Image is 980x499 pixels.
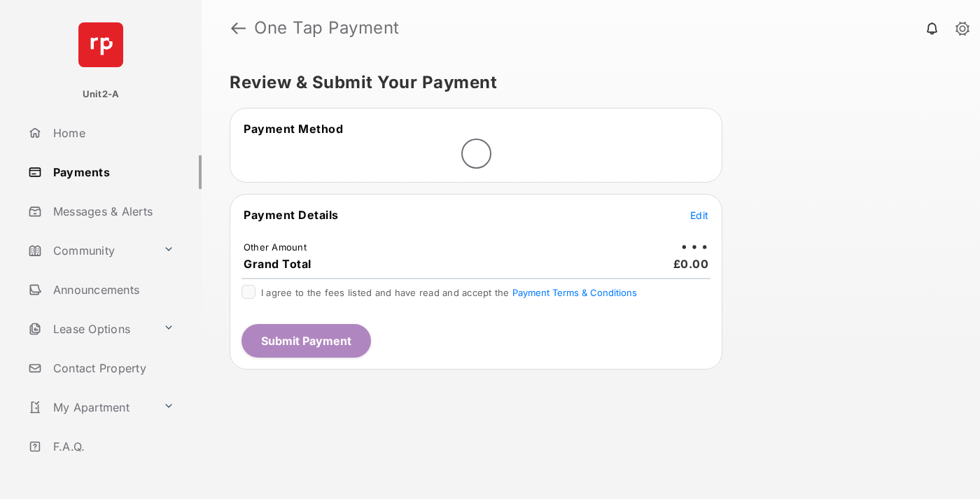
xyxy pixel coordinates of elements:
[83,87,120,101] p: Unit2-A
[512,287,637,298] button: I agree to the fees listed and have read and accept the
[241,324,371,358] button: Submit Payment
[243,241,307,253] td: Other Amount
[673,257,709,271] span: £0.00
[244,208,339,222] span: Payment Details
[244,257,311,271] span: Grand Total
[22,430,202,463] a: F.A.Q.
[22,195,202,228] a: Messages & Alerts
[22,273,202,307] a: Announcements
[22,234,157,267] a: Community
[78,22,123,67] img: svg+xml;base64,PHN2ZyB4bWxucz0iaHR0cDovL3d3dy53My5vcmcvMjAwMC9zdmciIHdpZHRoPSI2NCIgaGVpZ2h0PSI2NC...
[261,287,637,298] span: I agree to the fees listed and have read and accept the
[244,122,343,136] span: Payment Method
[690,209,708,221] span: Edit
[22,312,157,346] a: Lease Options
[230,74,941,91] h5: Review & Submit Your Payment
[22,351,202,385] a: Contact Property
[22,155,202,189] a: Payments
[22,391,157,424] a: My Apartment
[254,20,400,36] strong: One Tap Payment
[22,116,202,150] a: Home
[690,208,708,222] button: Edit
